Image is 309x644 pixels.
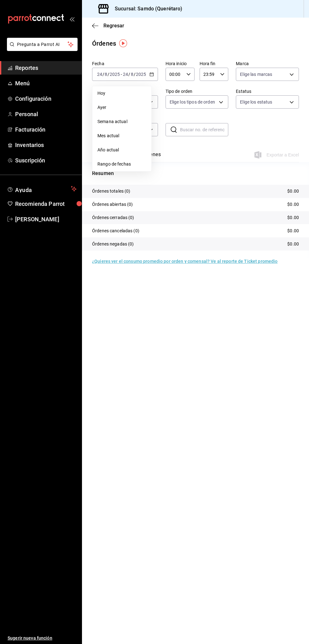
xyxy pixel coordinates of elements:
[92,23,124,29] button: Regresar
[92,170,299,177] p: Resumen
[15,110,77,118] span: Personal
[180,123,229,136] input: Buscar no. de referencia
[97,161,146,167] span: Rango de fechas
[236,89,299,93] label: Estatus
[102,72,104,77] span: /
[166,89,229,93] label: Tipo de orden
[287,228,299,234] p: $0.00
[236,61,299,66] label: Marca
[119,39,127,47] img: Tooltip marker
[123,72,128,77] input: --
[15,94,77,103] span: Configuración
[287,188,299,195] p: $0.00
[92,188,131,195] p: Órdenes totales (0)
[17,41,68,48] span: Pregunta a Parrot AI
[92,228,139,234] p: Órdenes canceladas (0)
[166,61,195,66] label: Hora inicio
[97,104,146,111] span: Ayer
[15,200,77,208] span: Recomienda Parrot
[287,214,299,221] p: $0.00
[287,201,299,208] p: $0.00
[240,99,272,105] span: Elige los estatus
[97,118,146,125] span: Semana actual
[15,215,77,223] span: [PERSON_NAME]
[240,71,272,77] span: Elige las marcas
[92,214,134,221] p: Órdenes cerradas (0)
[15,141,77,149] span: Inventarios
[92,259,277,264] a: ¿Quieres ver el consumo promedio por orden y comensal? Ve al reporte de Ticket promedio
[15,185,68,193] span: Ayuda
[108,72,109,77] span: /
[97,72,102,77] input: --
[287,241,299,247] p: $0.00
[110,5,183,13] h3: Sucursal: Samdo (Querétaro)
[103,23,124,29] span: Regresar
[109,72,120,77] input: ----
[136,72,146,77] input: ----
[8,635,77,641] span: Sugerir nueva función
[92,241,134,247] p: Órdenes negadas (0)
[92,39,116,48] div: Órdenes
[69,16,74,21] button: open_drawer_menu
[97,133,146,139] span: Mes actual
[15,64,77,72] span: Reportes
[128,72,130,77] span: /
[134,72,136,77] span: /
[4,46,78,52] a: Pregunta a Parrot AI
[200,61,229,66] label: Hora fin
[104,72,108,77] input: --
[15,156,77,165] span: Suscripción
[121,72,122,77] span: -
[7,38,78,51] button: Pregunta a Parrot AI
[15,125,77,134] span: Facturación
[131,72,134,77] input: --
[15,79,77,88] span: Menú
[92,61,158,66] label: Fecha
[92,201,133,208] p: Órdenes abiertas (0)
[97,147,146,153] span: Año actual
[97,90,146,97] span: Hoy
[170,99,215,105] span: Elige los tipos de orden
